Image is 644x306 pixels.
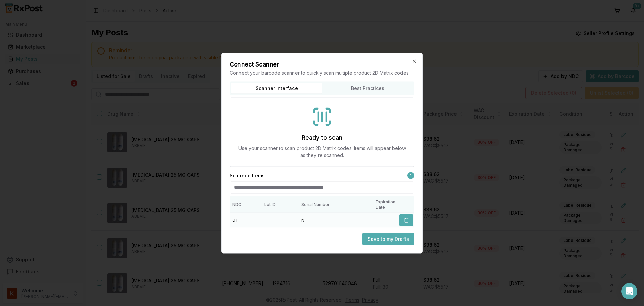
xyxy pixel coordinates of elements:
span: 1 [407,172,414,179]
p: Use your scanner to scan product 2D Matrix codes. Items will appear below as they're scanned. [238,145,406,158]
th: Lot ID [262,196,299,213]
h3: Ready to scan [302,133,342,142]
th: Serial Number [299,196,373,213]
button: Scanner Interface [231,83,322,93]
h2: Connect Scanner [230,61,414,67]
button: Save to my Drafts [362,233,414,245]
td: N [299,213,373,228]
h3: Scanned Items [230,172,265,179]
th: NDC [230,196,262,213]
button: Best Practices [322,83,413,93]
p: Connect your barcode scanner to quickly scan multiple product 2D Matrix codes. [230,69,414,76]
th: Expiration Date [373,196,398,213]
td: GT [230,213,262,228]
